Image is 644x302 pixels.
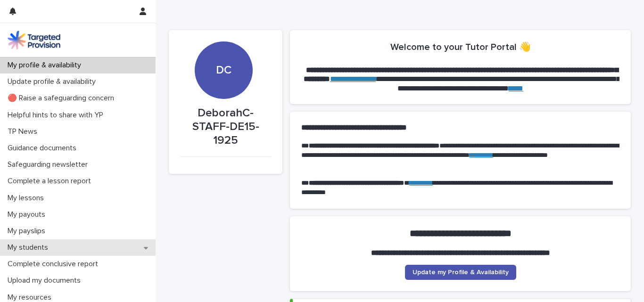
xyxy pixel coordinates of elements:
p: Helpful hints to share with YP [4,111,111,120]
p: My students [4,243,56,252]
p: Complete a lesson report [4,177,99,186]
p: Upload my documents [4,276,88,285]
h2: Welcome to your Tutor Portal 👋 [390,41,531,53]
p: TP News [4,127,45,136]
p: Guidance documents [4,144,84,153]
p: Safeguarding newsletter [4,160,95,169]
p: My payouts [4,210,53,219]
p: My profile & availability [4,61,89,70]
p: My payslips [4,227,53,236]
p: Update profile & availability [4,77,103,86]
p: My resources [4,293,59,302]
span: Update my Profile & Availability [413,269,509,276]
img: M5nRWzHhSzIhMunXDL62 [8,31,60,49]
p: Complete conclusive report [4,260,106,269]
p: My lessons [4,194,51,203]
p: 🔴 Raise a safeguarding concern [4,94,122,103]
p: DeborahC-STAFF-DE15-1925 [180,106,271,147]
div: DC [195,6,252,77]
a: Update my Profile & Availability [405,265,516,280]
